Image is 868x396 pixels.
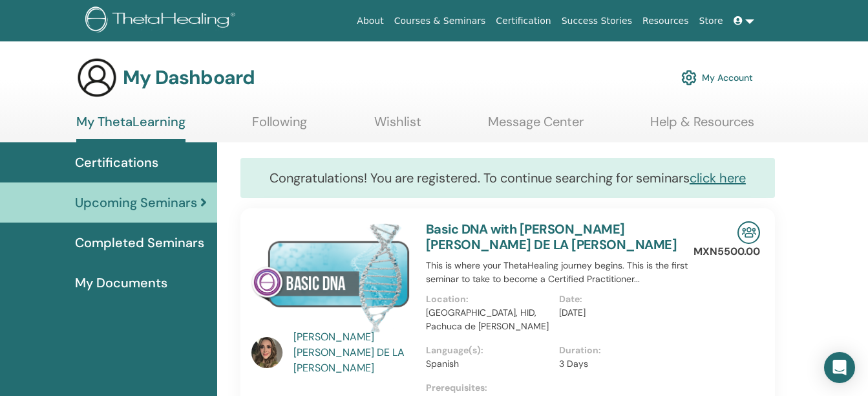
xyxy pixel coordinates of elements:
a: Resources [637,9,694,33]
p: Duration : [559,344,685,357]
a: About [352,9,388,33]
p: Language(s) : [426,344,552,357]
img: Basic DNA [251,221,410,333]
img: cog.svg [681,67,697,89]
a: My ThetaLearning [76,114,185,142]
p: Prerequisites : [426,381,693,395]
span: Upcoming Seminars [75,193,197,212]
a: Success Stories [556,9,637,33]
span: Completed Seminars [75,233,204,252]
a: [PERSON_NAME] [PERSON_NAME] DE LA [PERSON_NAME] [293,329,413,376]
a: Message Center [488,114,584,139]
p: Date : [559,292,685,306]
p: 3 Days [559,357,685,371]
img: default.jpg [251,337,282,368]
a: Wishlist [374,114,421,139]
a: My Account [681,63,753,92]
p: Spanish [426,357,552,371]
div: Congratulations! You are registered. To continue searching for seminars [240,158,775,198]
a: Store [694,9,728,33]
h3: My Dashboard [123,66,255,89]
a: Basic DNA with [PERSON_NAME] [PERSON_NAME] DE LA [PERSON_NAME] [426,221,677,253]
img: In-Person Seminar [737,221,760,244]
a: Certification [491,9,556,33]
div: Open Intercom Messenger [824,352,855,383]
p: MXN5500.00 [693,244,760,259]
span: My Documents [75,273,167,292]
p: [GEOGRAPHIC_DATA], HID, Pachuca de [PERSON_NAME] [426,306,552,333]
img: logo.png [85,6,240,36]
a: Courses & Seminars [389,9,491,33]
a: Following [252,114,307,139]
img: generic-user-icon.jpg [76,57,118,98]
p: [DATE] [559,306,685,320]
a: click here [690,170,746,186]
span: Certifications [75,153,158,172]
p: This is where your ThetaHealing journey begins. This is the first seminar to take to become a Cer... [426,259,693,286]
a: Help & Resources [650,114,754,139]
p: Location : [426,292,552,306]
